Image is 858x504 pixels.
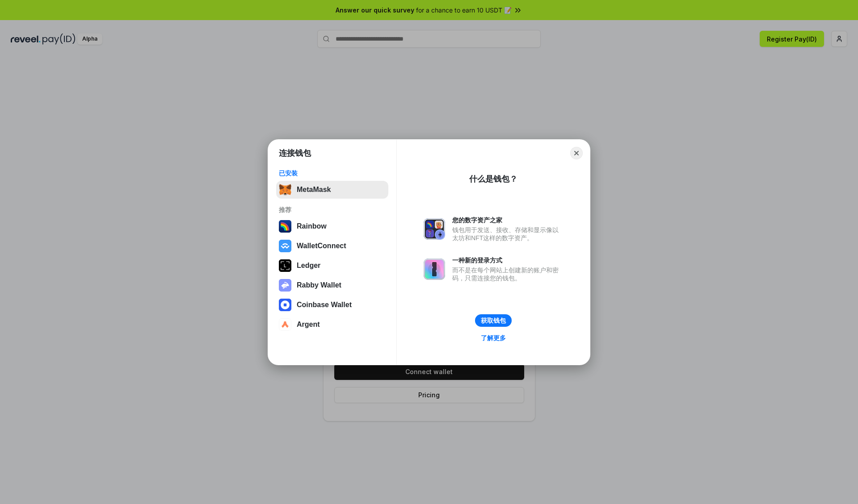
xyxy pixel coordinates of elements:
[279,169,386,177] div: 已安装
[469,174,517,184] div: 什么是钱包？
[570,147,583,159] button: Close
[276,257,388,275] button: Ledger
[279,279,291,292] img: svg+xml,%3Csvg%20xmlns%3D%22http%3A%2F%2Fwww.w3.org%2F2000%2Fsvg%22%20fill%3D%22none%22%20viewBox...
[475,332,511,344] a: 了解更多
[297,242,346,250] div: WalletConnect
[276,217,388,235] button: Rainbow
[279,183,291,196] img: svg+xml,%3Csvg%20fill%3D%22none%22%20height%3D%2233%22%20viewBox%3D%220%200%2035%2033%22%20width%...
[481,317,506,325] div: 获取钱包
[297,222,327,230] div: Rainbow
[452,266,563,282] div: 而不是在每个网站上创建新的账户和密码，只需连接您的钱包。
[452,216,563,224] div: 您的数字资产之家
[297,281,341,289] div: Rabby Wallet
[279,299,291,311] img: svg+xml,%3Csvg%20width%3D%2228%22%20height%3D%2228%22%20viewBox%3D%220%200%2028%2028%22%20fill%3D...
[481,334,506,342] div: 了解更多
[452,256,563,264] div: 一种新的登录方式
[424,218,445,240] img: svg+xml,%3Csvg%20xmlns%3D%22http%3A%2F%2Fwww.w3.org%2F2000%2Fsvg%22%20fill%3D%22none%22%20viewBox...
[276,316,388,333] button: Argent
[297,186,331,194] div: MetaMask
[279,318,291,331] img: svg+xml,%3Csvg%20width%3D%2228%22%20height%3D%2228%22%20viewBox%3D%220%200%2028%2028%22%20fill%3D...
[297,321,320,329] div: Argent
[452,226,563,242] div: 钱包用于发送、接收、存储和显示像以太坊和NFT这样的数字资产。
[297,262,320,270] div: Ledger
[276,276,388,294] button: Rabby Wallet
[297,301,352,309] div: Coinbase Wallet
[279,148,311,158] h1: 连接钱包
[475,314,512,327] button: 获取钱包
[279,240,291,252] img: svg+xml,%3Csvg%20width%3D%2228%22%20height%3D%2228%22%20viewBox%3D%220%200%2028%2028%22%20fill%3D...
[424,258,445,280] img: svg+xml,%3Csvg%20xmlns%3D%22http%3A%2F%2Fwww.w3.org%2F2000%2Fsvg%22%20fill%3D%22none%22%20viewBox...
[279,206,386,214] div: 推荐
[279,220,291,233] img: svg+xml,%3Csvg%20width%3D%22120%22%20height%3D%22120%22%20viewBox%3D%220%200%20120%20120%22%20fil...
[276,296,388,314] button: Coinbase Wallet
[276,181,388,199] button: MetaMask
[276,237,388,255] button: WalletConnect
[279,259,291,272] img: svg+xml,%3Csvg%20xmlns%3D%22http%3A%2F%2Fwww.w3.org%2F2000%2Fsvg%22%20width%3D%2228%22%20height%3...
